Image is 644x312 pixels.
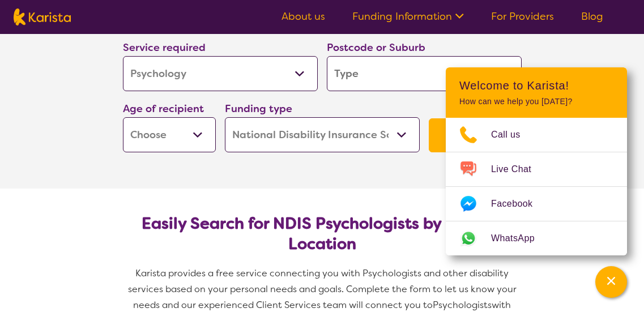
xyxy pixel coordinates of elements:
[581,10,603,23] a: Blog
[123,41,206,54] label: Service required
[491,10,554,23] a: For Providers
[433,299,492,311] span: Psychologists
[429,118,522,152] button: Search
[491,161,545,178] span: Live Chat
[491,126,534,143] span: Call us
[282,10,325,23] a: About us
[128,267,519,311] span: Karista provides a free service connecting you with Psychologists and other disability services b...
[446,221,627,255] a: Web link opens in a new tab.
[352,10,464,23] a: Funding Information
[446,67,627,255] div: Channel Menu
[595,266,627,298] button: Channel Menu
[327,56,522,91] input: Type
[459,79,613,92] h2: Welcome to Karista!
[491,230,548,247] span: WhatsApp
[491,195,546,212] span: Facebook
[459,97,613,106] p: How can we help you [DATE]?
[446,118,627,255] ul: Choose channel
[132,213,513,254] h2: Easily Search for NDIS Psychologists by Need & Location
[327,41,425,54] label: Postcode or Suburb
[123,102,204,116] label: Age of recipient
[225,102,292,116] label: Funding type
[14,8,71,25] img: Karista logo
